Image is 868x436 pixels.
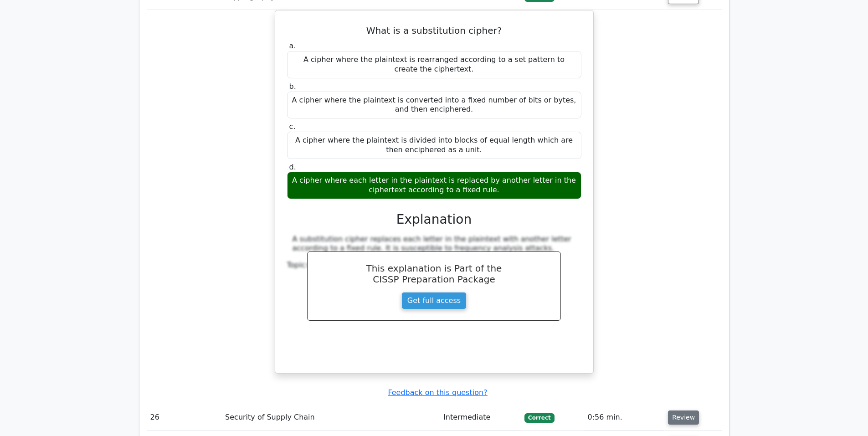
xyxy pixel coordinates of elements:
[584,405,665,431] td: 0:56 min.
[289,122,296,131] span: c.
[287,132,581,159] div: A cipher where the plaintext is divided into blocks of equal length which are then enciphered as ...
[401,292,467,309] a: Get full access
[287,51,581,78] div: A cipher where the plaintext is rearranged according to a set pattern to create the ciphertext.
[388,388,487,397] a: Feedback on this question?
[147,405,222,431] td: 26
[289,82,296,91] span: b.
[287,92,581,119] div: A cipher where the plaintext is converted into a fixed number of bits or bytes, and then enciphered.
[293,212,576,227] h3: Explanation
[289,163,296,171] span: d.
[440,405,521,431] td: Intermediate
[668,410,699,425] button: Review
[287,261,581,270] div: Topic:
[287,172,581,199] div: A cipher where each letter in the plaintext is replaced by another letter in the ciphertext accor...
[289,41,296,50] span: a.
[221,405,440,431] td: Security of Supply Chain
[524,413,554,422] span: Correct
[293,235,576,254] div: A substitution cipher replaces each letter in the plaintext with another letter according to a fi...
[286,25,582,36] h5: What is a substitution cipher?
